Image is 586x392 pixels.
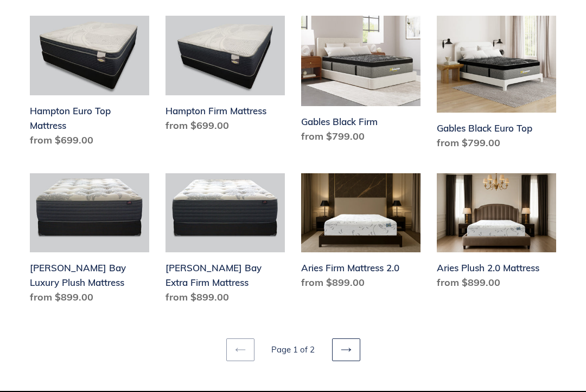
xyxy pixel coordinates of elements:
a: Aries Plush 2.0 Mattress [437,173,556,295]
a: Chadwick Bay Extra Firm Mattress [165,173,285,309]
a: Hampton Firm Mattress [165,16,285,137]
a: Aries Firm Mattress 2.0 [301,173,421,295]
a: Gables Black Euro Top [437,16,556,154]
li: Page 1 of 2 [257,344,330,356]
a: Hampton Euro Top Mattress [30,16,149,152]
a: Chadwick Bay Luxury Plush Mattress [30,173,149,309]
a: Gables Black Firm [301,16,421,147]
